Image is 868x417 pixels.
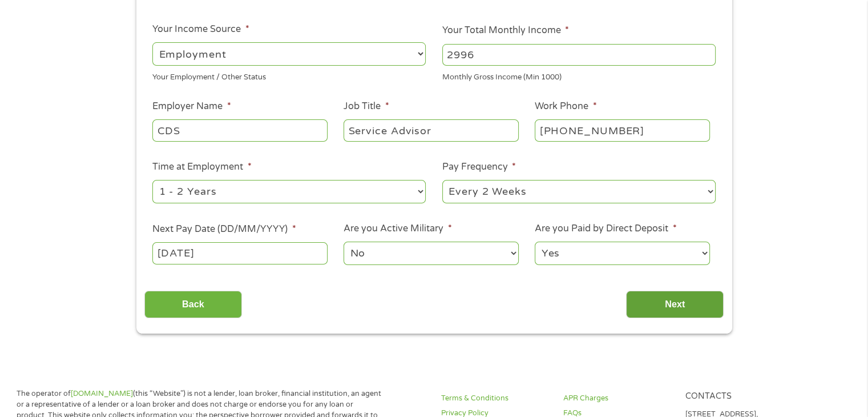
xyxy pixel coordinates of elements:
label: Time at Employment [152,161,251,173]
label: Your Total Monthly Income [442,25,569,37]
input: Back [144,291,242,319]
input: 1800 [442,44,716,66]
input: Cashier [344,119,518,141]
label: Your Income Source [152,23,249,35]
a: [DOMAIN_NAME] [71,389,133,398]
a: APR Charges [563,393,672,404]
input: Use the arrow keys to pick a date [152,242,327,264]
label: Next Pay Date (DD/MM/YYYY) [152,223,296,235]
input: Walmart [152,119,327,141]
label: Are you Active Military [344,223,451,235]
h4: Contacts [685,391,793,402]
input: (231) 754-4010 [535,119,709,141]
label: Job Title [344,101,389,113]
a: Terms & Conditions [441,393,550,404]
div: Monthly Gross Income (Min 1000) [442,68,716,83]
label: Are you Paid by Direct Deposit [535,223,676,235]
label: Pay Frequency [442,161,516,173]
div: Your Employment / Other Status [152,68,426,83]
label: Employer Name [152,101,231,113]
input: Next [626,291,724,319]
label: Work Phone [535,101,596,113]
